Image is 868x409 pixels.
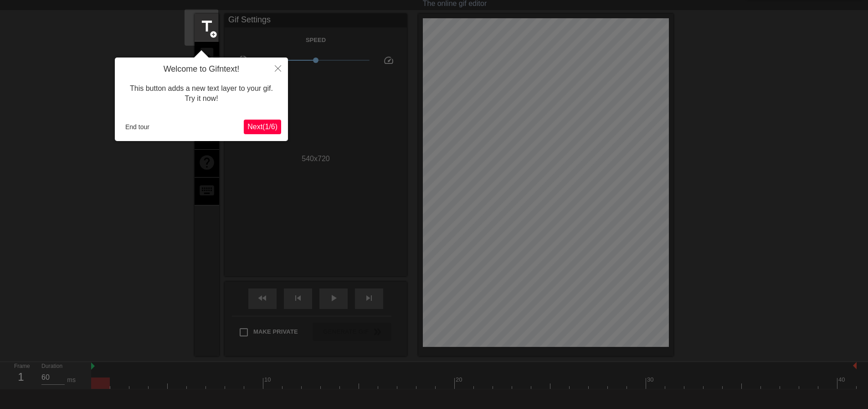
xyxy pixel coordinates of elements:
[122,64,281,74] h4: Welcome to Gifntext!
[247,123,277,131] span: Next ( 1 / 6 )
[122,120,153,134] button: End tour
[244,120,281,134] button: Next
[268,58,288,79] button: Close
[122,74,281,113] div: This button adds a new text layer to your gif. Try it now!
